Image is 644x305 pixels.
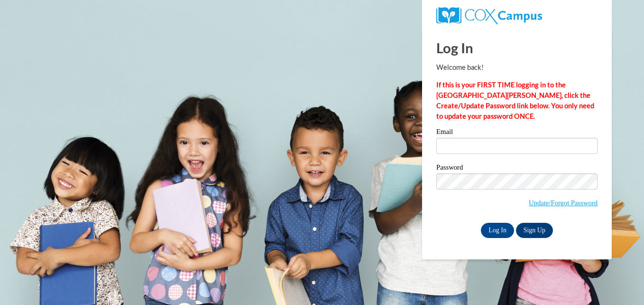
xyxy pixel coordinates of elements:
[436,81,594,120] strong: If this is your FIRST TIME logging in to the [GEOGRAPHIC_DATA][PERSON_NAME], click the Create/Upd...
[436,11,542,19] a: COX Campus
[481,223,514,238] input: Log In
[436,62,598,73] p: Welcome back!
[436,164,598,173] label: Password
[529,199,598,207] a: Update/Forgot Password
[516,223,553,238] a: Sign Up
[436,128,598,138] label: Email
[436,7,542,24] img: COX Campus
[436,38,598,57] h1: Log In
